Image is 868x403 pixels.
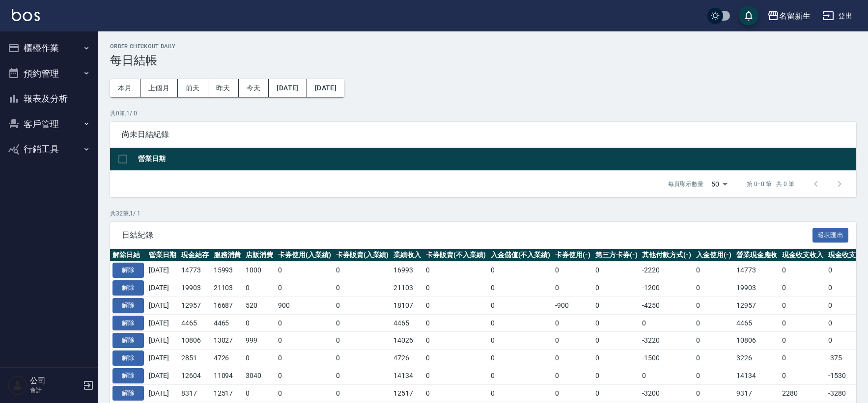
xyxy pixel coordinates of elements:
td: 0 [694,279,734,297]
button: 解除 [112,263,144,278]
th: 卡券使用(入業績) [276,249,334,262]
td: 14134 [734,367,780,384]
td: 0 [593,262,640,279]
td: 4726 [211,349,244,367]
td: 21103 [211,279,244,297]
button: 今天 [239,79,269,97]
td: [DATE] [146,384,179,402]
td: -1500 [640,349,694,367]
td: 3040 [243,367,276,384]
td: [DATE] [146,262,179,279]
td: 4465 [391,314,423,332]
td: -3220 [640,332,694,349]
td: 0 [694,314,734,332]
td: 0 [694,367,734,384]
th: 入金使用(-) [694,249,734,262]
td: 0 [694,262,734,279]
span: 尚未日結紀錄 [122,130,844,139]
td: 19903 [179,279,211,297]
td: [DATE] [146,332,179,349]
button: 行銷工具 [4,136,94,162]
td: 0 [276,332,334,349]
td: 0 [423,367,488,384]
td: 0 [780,367,826,384]
td: 11094 [211,367,244,384]
td: 0 [553,262,593,279]
td: -2220 [640,262,694,279]
td: -1200 [640,279,694,297]
h5: 公司 [30,376,80,386]
td: 0 [488,279,553,297]
td: 999 [243,332,276,349]
button: 解除 [112,368,144,383]
td: 0 [640,367,694,384]
p: 共 0 筆, 1 / 0 [110,109,856,118]
p: 每頁顯示數量 [668,180,703,188]
button: 名留新生 [763,6,814,26]
td: 0 [593,296,640,314]
th: 第三方卡券(-) [593,249,640,262]
td: 0 [553,314,593,332]
button: 解除 [112,350,144,366]
td: 12957 [179,296,211,314]
td: 0 [276,349,334,367]
button: 解除 [112,386,144,401]
div: 50 [707,171,731,197]
td: 0 [593,279,640,297]
th: 其他付款方式(-) [640,249,694,262]
td: 0 [243,279,276,297]
th: 入金儲值(不入業績) [488,249,553,262]
td: 0 [243,349,276,367]
th: 解除日結 [110,249,146,262]
td: 0 [423,314,488,332]
p: 第 0–0 筆 共 0 筆 [747,180,794,188]
td: 0 [423,332,488,349]
button: 櫃檯作業 [4,35,94,61]
th: 現金收支收入 [780,249,826,262]
td: [DATE] [146,349,179,367]
button: [DATE] [269,79,307,97]
img: Logo [12,9,40,21]
button: 解除 [112,280,144,296]
button: 客戶管理 [4,111,94,137]
button: [DATE] [307,79,344,97]
td: [DATE] [146,314,179,332]
td: 21103 [391,279,423,297]
td: 0 [593,332,640,349]
td: [DATE] [146,279,179,297]
button: 解除 [112,333,144,348]
td: 0 [423,262,488,279]
td: 12957 [734,296,780,314]
td: 15993 [211,262,244,279]
td: [DATE] [146,296,179,314]
td: 16687 [211,296,244,314]
th: 服務消費 [211,249,244,262]
td: 0 [488,367,553,384]
th: 店販消費 [243,249,276,262]
td: 0 [593,314,640,332]
td: 0 [593,384,640,402]
td: 0 [334,384,392,402]
td: 0 [593,367,640,384]
th: 現金結存 [179,249,211,262]
td: 0 [780,296,826,314]
td: 4465 [734,314,780,332]
td: 0 [488,384,553,402]
td: 0 [694,332,734,349]
td: 13027 [211,332,244,349]
td: 14026 [391,332,423,349]
td: 0 [694,349,734,367]
h2: Order checkout daily [110,43,856,50]
td: 19903 [734,279,780,297]
td: 2280 [780,384,826,402]
td: 0 [488,332,553,349]
button: 解除 [112,316,144,331]
td: 12517 [211,384,244,402]
th: 營業日期 [136,148,856,171]
td: 0 [780,279,826,297]
div: 名留新生 [779,10,811,22]
th: 業績收入 [391,249,423,262]
td: 0 [694,384,734,402]
td: 0 [553,279,593,297]
td: 520 [243,296,276,314]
